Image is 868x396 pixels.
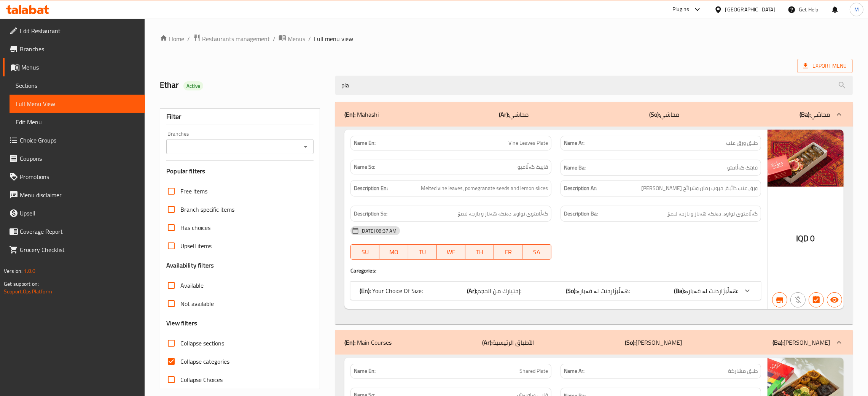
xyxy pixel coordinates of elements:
[577,285,630,296] span: هەڵبژاردنت لە قەبارە:
[641,184,758,193] span: ورق عنب ذائبة، حبوب رمان وشرائح ليمون
[3,40,145,58] a: Branches
[335,127,853,324] div: (En): Mahashi(Ar):محاشي(So):محاشي(Ba):محاشي
[16,117,139,127] span: Edit Menu
[772,292,787,307] button: Branch specific item
[790,292,806,307] button: Purchased item
[16,99,139,108] span: Full Menu View
[193,34,270,44] a: Restaurants management
[160,34,853,44] nav: breadcrumb
[350,267,761,274] h4: Caregories:
[288,34,305,43] span: Menus
[566,285,577,296] b: (So):
[483,337,493,348] b: (Ar):
[344,337,355,348] b: (En):
[437,244,465,260] button: WE
[3,131,145,149] a: Choice Groups
[180,375,223,384] span: Collapse Choices
[421,184,548,193] span: Melted vine leaves, pomegranate seeds and lemon slices
[649,110,679,119] p: محاشي
[20,26,139,35] span: Edit Restaurant
[408,244,437,260] button: TU
[809,292,824,307] button: Has choices
[518,163,548,171] span: قاپێک گەڵامێو
[526,247,548,258] span: SA
[344,110,379,119] p: Mahashi
[4,266,22,276] span: Version:
[768,130,844,187] img: %D9%88%D8%B1%D9%82_%D8%B9%D9%86%D8%A8_638925034485613590.jpg
[625,337,635,348] b: (So):
[465,244,494,260] button: TH
[797,59,853,73] span: Export Menu
[796,231,809,246] span: IQD
[21,63,139,72] span: Menus
[357,227,400,234] span: [DATE] 08:37 AM
[20,245,139,254] span: Grocery Checklist
[4,287,52,296] a: Support.OpsPlatform
[166,319,197,328] h3: View filters
[354,209,387,219] strong: Description So:
[335,102,853,127] div: (En): Mahashi(Ar):محاشي(So):محاشي(Ba):محاشي
[180,339,224,348] span: Collapse sections
[726,139,758,147] span: طبق ورق عنب
[354,247,376,258] span: SU
[166,109,314,125] div: Filter
[497,247,519,258] span: FR
[20,227,139,236] span: Coverage Report
[344,109,355,120] b: (En):
[564,209,598,219] strong: Description Ba:
[180,187,207,196] span: Free items
[625,338,682,347] p: [PERSON_NAME]
[467,285,478,296] b: (Ar):
[180,281,204,290] span: Available
[350,282,761,300] div: (En): Your Choice Of Size:(Ar):إختيارك من الحجم:(So):هەڵبژاردنت لە قەبارە:(Ba):هەڵبژاردنت لە قەبارە:
[522,244,551,260] button: SA
[10,76,145,95] a: Sections
[772,337,784,348] b: (Ba):
[354,184,388,193] strong: Description En:
[20,154,139,163] span: Coupons
[335,76,853,95] input: search
[3,204,145,222] a: Upsell
[800,109,811,120] b: (Ba):
[478,285,522,296] span: إختيارك من الحجم:
[728,367,758,375] span: طبق مشاركة
[508,139,548,147] span: Vine Leaves Plate
[685,285,738,296] span: هەڵبژاردنت لە قەبارە:
[166,167,314,176] h3: Popular filters
[10,113,145,131] a: Edit Menu
[667,209,758,219] span: گەڵامێوی تواوە، دەنکە هەنار و پارچە لیمۆ
[827,292,842,307] button: Available
[499,109,510,120] b: (Ar):
[354,163,375,171] strong: Name So:
[20,172,139,181] span: Promotions
[564,139,585,147] strong: Name Ar:
[3,168,145,186] a: Promotions
[411,247,434,258] span: TU
[3,22,145,40] a: Edit Restaurant
[360,285,371,296] b: (En):
[3,58,145,76] a: Menus
[494,244,522,260] button: FR
[180,223,210,232] span: Has choices
[800,110,830,119] p: محاشي
[440,247,462,258] span: WE
[160,34,184,43] a: Home
[344,338,392,347] p: Main Courses
[360,286,423,295] p: Your Choice Of Size:
[10,95,145,113] a: Full Menu View
[202,34,270,43] span: Restaurants management
[649,109,660,120] b: (So):
[354,367,376,375] strong: Name En:
[564,367,585,375] strong: Name Ar:
[811,231,815,246] span: 0
[727,163,758,173] span: قاپێک گەڵامێو
[183,82,203,90] span: Active
[20,209,139,218] span: Upsell
[183,81,203,90] div: Active
[468,247,491,258] span: TH
[458,209,548,219] span: گەڵامێوی تواوە، دەنکە هەنار و پارچە لیمۆ
[187,34,190,43] li: /
[4,279,39,289] span: Get support on:
[180,241,212,250] span: Upsell items
[166,261,214,270] h3: Availability filters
